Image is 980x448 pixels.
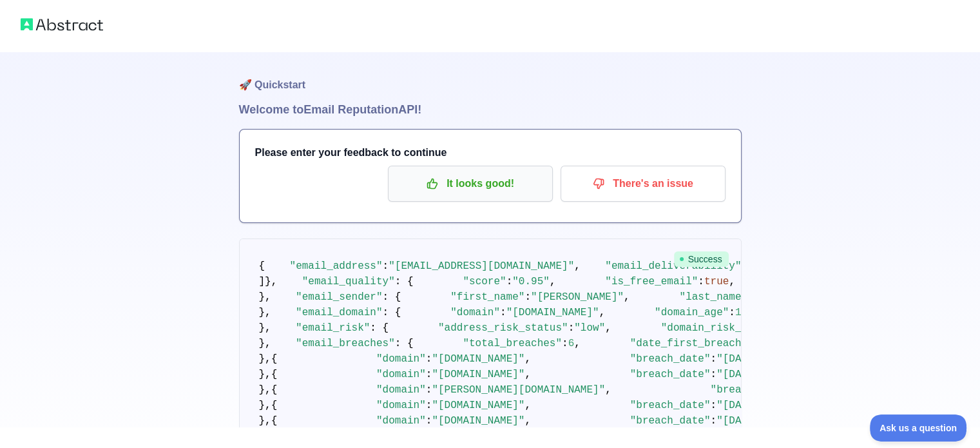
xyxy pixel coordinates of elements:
span: "first_name" [450,291,524,303]
span: "domain_age" [655,307,729,318]
span: "total_breaches" [463,338,562,349]
span: "domain" [376,400,426,411]
span: "domain" [450,307,500,318]
span: : [506,276,513,287]
span: "email_quality" [302,276,395,287]
span: "[DATE]" [716,415,766,427]
button: It looks good! [388,166,553,202]
span: "low" [574,322,605,334]
span: "[DATE]" [716,369,766,380]
span: : [710,353,716,365]
span: "last_name" [679,291,747,303]
span: "domain" [376,384,426,396]
span: "address_risk_status" [438,322,568,334]
span: : [710,369,716,380]
span: "breach_date" [630,369,711,380]
span: "breach_date" [630,353,711,365]
span: : [426,400,432,411]
span: "email_domain" [296,307,382,318]
h3: Please enter your feedback to continue [255,145,725,161]
span: "[EMAIL_ADDRESS][DOMAIN_NAME]" [389,260,574,272]
h1: Welcome to Email Reputation API! [239,101,742,119]
span: "breach_date" [630,400,711,411]
span: "domain" [376,369,426,380]
span: : [710,400,716,411]
span: : [426,353,432,365]
span: : [426,415,432,427]
span: "[DOMAIN_NAME]" [506,307,599,318]
span: "[DOMAIN_NAME]" [432,353,524,365]
span: "date_first_breached" [630,338,760,349]
iframe: Toggle Customer Support [870,414,967,442]
span: , [729,276,735,287]
span: : { [395,338,414,349]
span: : [710,415,716,427]
span: , [524,353,531,365]
span: "email_address" [290,260,383,272]
span: "[DATE]" [716,400,766,411]
span: , [605,384,611,396]
span: : [698,276,704,287]
span: , [574,338,581,349]
span: "[PERSON_NAME][DOMAIN_NAME]" [432,384,605,396]
span: , [599,307,606,318]
img: Abstract logo [21,15,103,34]
span: : { [395,276,414,287]
span: "domain" [376,353,426,365]
span: "is_free_email" [605,276,698,287]
span: : [426,384,432,396]
span: "email_breaches" [296,338,395,349]
span: : { [370,322,389,334]
span: "0.95" [512,276,550,287]
p: It looks good! [398,173,543,195]
span: "email_risk" [296,322,370,334]
p: There's an issue [570,173,716,195]
span: "domain" [376,415,426,427]
span: , [605,322,611,334]
span: , [550,276,556,287]
span: : [500,307,506,318]
span: "[DOMAIN_NAME]" [432,369,524,380]
span: 6 [568,338,575,349]
span: : [562,338,568,349]
span: "email_deliverability" [605,260,741,272]
button: There's an issue [561,166,725,202]
span: : { [383,307,401,318]
span: : { [383,291,401,303]
span: "score" [463,276,506,287]
span: "[DATE]" [716,353,766,365]
span: : [568,322,575,334]
span: , [574,260,581,272]
span: : [729,307,735,318]
span: true [704,276,729,287]
span: "[DOMAIN_NAME]" [432,400,524,411]
span: "email_sender" [296,291,382,303]
span: Success [674,251,729,267]
span: "[DOMAIN_NAME]" [432,415,524,427]
span: "domain_risk_status" [661,322,785,334]
span: : [426,369,432,380]
span: , [624,291,630,303]
span: 10998 [735,307,766,318]
span: "breach_date" [710,384,791,396]
span: , [524,400,531,411]
span: , [524,415,531,427]
span: , [524,369,531,380]
span: "breach_date" [630,415,711,427]
h1: 🚀 Quickstart [239,52,742,101]
span: : [383,260,389,272]
span: "[PERSON_NAME]" [531,291,624,303]
span: : [524,291,531,303]
span: { [259,260,265,272]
